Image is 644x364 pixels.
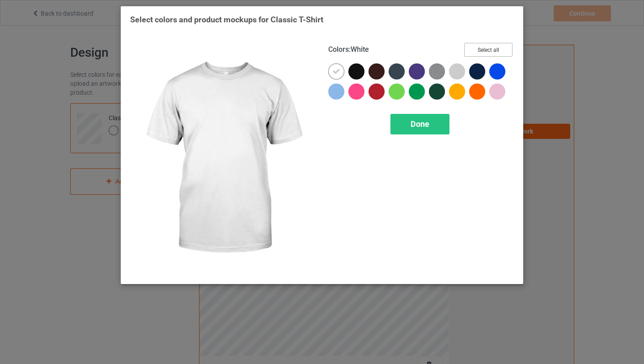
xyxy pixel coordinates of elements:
[464,43,513,57] button: Select all
[429,63,445,79] img: heather_texture.png
[328,45,349,54] span: Colors
[328,45,369,54] h4: :
[130,15,323,24] span: Select colors and product mockups for Classic T-Shirt
[411,119,429,129] span: Done
[130,43,316,275] img: regular.jpg
[351,45,369,54] span: White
